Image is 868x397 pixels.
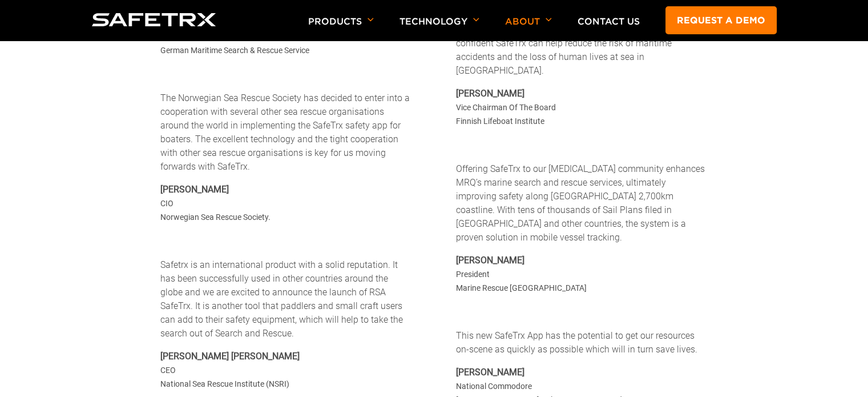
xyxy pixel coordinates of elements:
p: I agree to allow 8 West Consulting to store and process my personal data. [14,242,257,250]
p: Products [308,16,374,41]
iframe: Chat Widget [811,342,868,397]
b: [PERSON_NAME] [456,255,524,266]
p: This new SafeTrx App has the potential to get our resources on-scene as quickly as possible which... [456,329,708,356]
a: Request a demo [665,6,777,34]
p: About [505,16,552,41]
input: Request a Demo [3,121,10,128]
div: Chatwidget [811,342,868,397]
p: Technology [399,16,479,41]
input: Discover More [3,136,10,143]
p: Offering SafeTrx to our [MEDICAL_DATA] community enhances MRQ’s marine search and rescue services... [456,162,708,244]
b: [PERSON_NAME] [456,88,524,99]
a: Contact Us [578,16,640,27]
p: CEO National Sea Rescue Institute (NSRI) [160,350,413,391]
p: Safetrx is an international product with a solid reputation. It has been successfully used in oth... [160,258,413,340]
input: I agree to allow 8 West Consulting to store and process my personal data.* [3,243,10,250]
b: [PERSON_NAME] [160,184,229,195]
span: Discover More [13,137,61,145]
p: President Marine Rescue [GEOGRAPHIC_DATA] [456,254,708,295]
img: Logo SafeTrx [92,13,216,26]
b: [PERSON_NAME] [456,367,524,378]
p: The Norwegian Sea Rescue Society has decided to enter into a cooperation with several other sea r... [160,91,413,174]
img: Arrow down icon [473,18,479,22]
p: Vice Chairman Of The Board Finnish Lifeboat Institute [456,87,708,128]
img: Arrow down icon [546,18,552,22]
b: [PERSON_NAME] [PERSON_NAME] [160,351,300,362]
p: CIO Norwegian Sea Rescue Society. [160,183,413,224]
span: Request a Demo [13,121,69,130]
img: Arrow down icon [368,18,374,22]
